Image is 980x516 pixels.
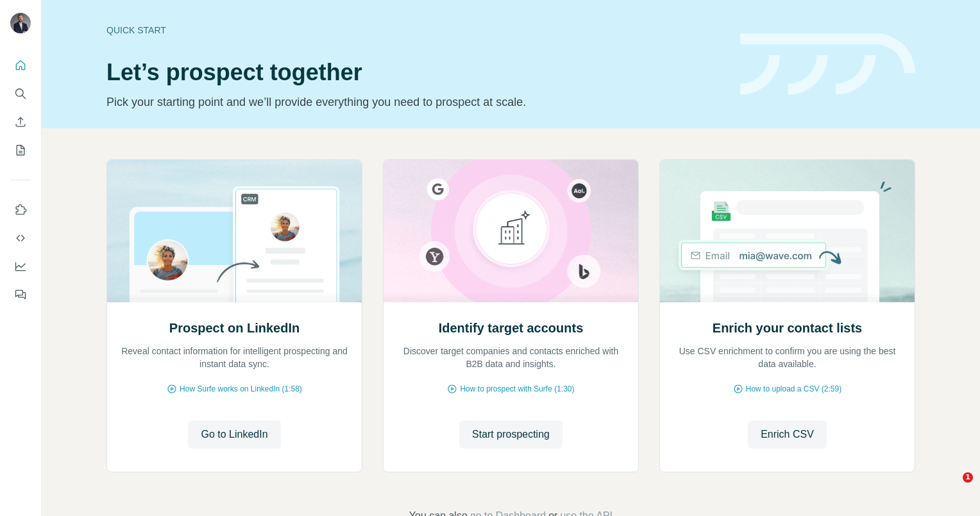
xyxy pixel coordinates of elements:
h2: Enrich your contact lists [713,319,862,337]
p: Reveal contact information for intelligent prospecting and instant data sync. [120,345,349,370]
button: Search [10,82,31,105]
button: Use Surfe API [10,227,31,250]
p: Pick your starting point and we’ll provide everything you need to prospect at scale. [106,93,725,111]
button: Feedback [10,283,31,306]
button: Quick start [10,54,31,77]
span: Enrich CSV [761,427,814,442]
span: How to upload a CSV (2:59) [746,383,841,395]
span: How to prospect with Surfe (1:30) [460,383,574,395]
button: Use Surfe on LinkedIn [10,198,31,221]
img: Identify target accounts [383,160,639,302]
span: 1 [963,472,973,483]
button: Enrich CSV [748,420,827,449]
iframe: Intercom live chat [936,472,967,503]
img: banner [740,33,915,96]
button: Dashboard [10,255,31,278]
span: Start prospecting [472,427,550,442]
h1: Let’s prospect together [106,60,725,85]
span: Go to LinkedIn [201,427,267,442]
button: My lists [10,139,31,162]
h2: Identify target accounts [439,319,584,337]
img: Prospect on LinkedIn [106,160,362,302]
button: Enrich CSV [10,110,31,133]
span: How Surfe works on LinkedIn (1:58) [180,383,302,395]
p: Use CSV enrichment to confirm you are using the best data available. [673,345,902,370]
button: Go to LinkedIn [188,420,280,449]
h2: Prospect on LinkedIn [169,319,300,337]
img: Avatar [10,13,31,33]
div: Quick start [106,24,725,37]
p: Discover target companies and contacts enriched with B2B data and insights. [396,345,625,370]
img: Enrich your contact lists [659,160,915,302]
button: Start prospecting [459,420,562,449]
